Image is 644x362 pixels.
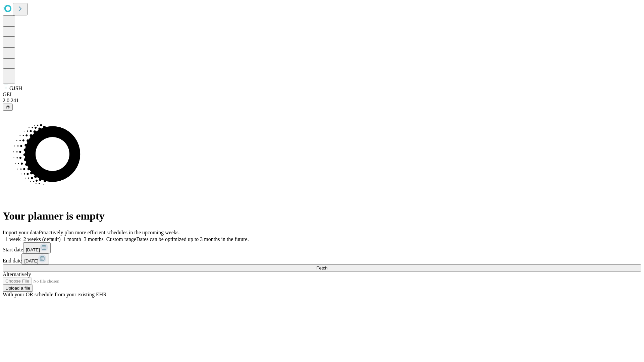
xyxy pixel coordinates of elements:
div: End date [3,253,641,264]
button: @ [3,104,13,111]
span: 2 weeks (default) [23,236,61,242]
button: [DATE] [23,242,51,253]
div: GEI [3,92,641,98]
button: Fetch [3,264,641,271]
div: Start date [3,242,641,253]
span: Dates can be optimized up to 3 months in the future. [136,236,249,242]
span: [DATE] [24,258,38,263]
span: Import your data [3,230,39,235]
button: Upload a file [3,285,33,292]
span: 1 week [5,236,21,242]
span: Fetch [316,265,327,270]
span: 3 months [84,236,104,242]
div: 2.0.241 [3,98,641,104]
span: Custom range [106,236,136,242]
span: Alternatively [3,271,31,277]
span: With your OR schedule from your existing EHR [3,292,107,297]
button: [DATE] [21,253,49,264]
span: Proactively plan more efficient schedules in the upcoming weeks. [39,230,180,235]
span: @ [5,105,10,110]
span: 1 month [63,236,81,242]
span: GJSH [9,85,22,91]
h1: Your planner is empty [3,210,641,222]
span: [DATE] [26,247,40,252]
